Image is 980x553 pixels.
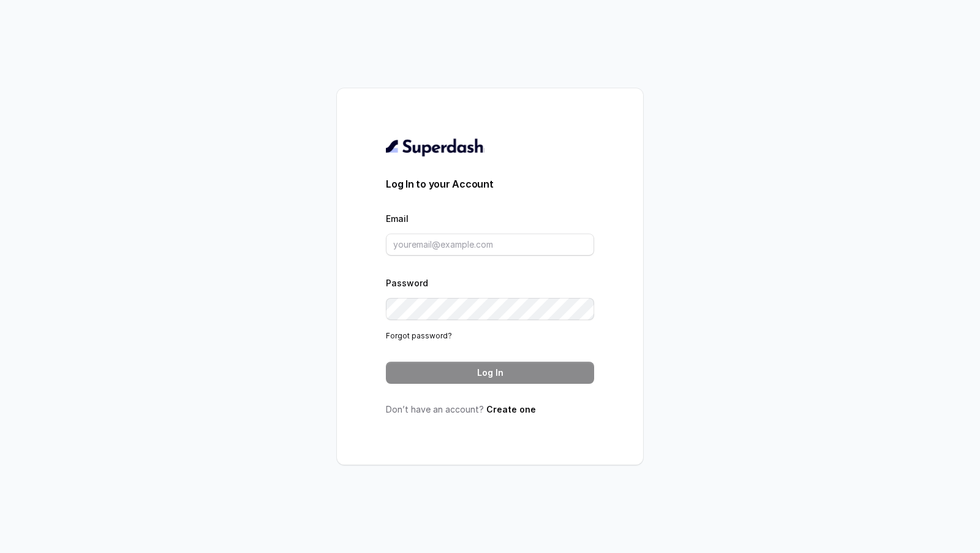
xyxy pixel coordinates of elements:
[486,404,536,414] a: Create one
[386,278,428,288] label: Password
[386,403,594,416] p: Don’t have an account?
[386,362,594,384] button: Log In
[386,331,452,340] a: Forgot password?
[386,177,594,191] h3: Log In to your Account
[386,213,409,224] label: Email
[386,137,484,157] img: light.svg
[386,234,594,256] input: youremail@example.com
